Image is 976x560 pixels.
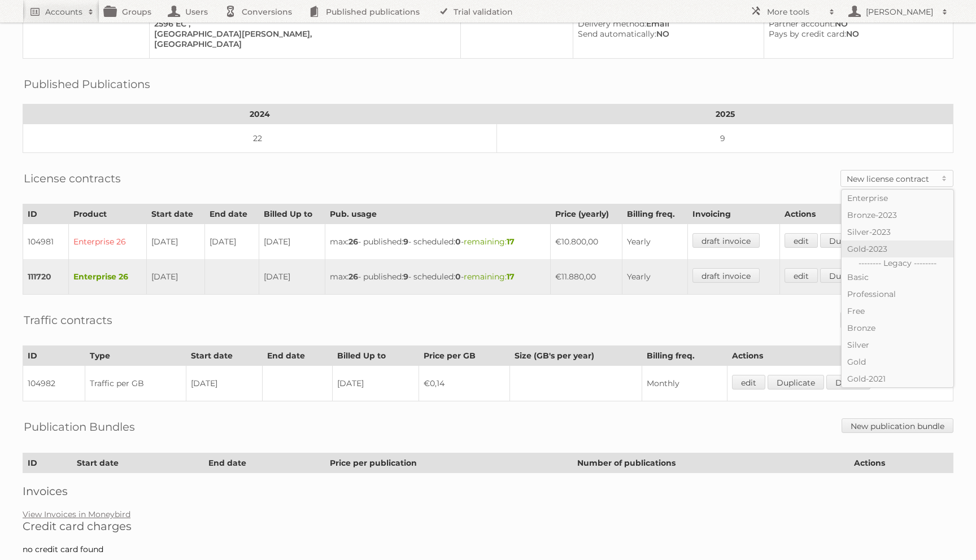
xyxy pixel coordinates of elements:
[23,346,85,366] th: ID
[769,19,944,29] div: NO
[23,124,497,153] td: 22
[332,366,419,401] td: [DATE]
[23,484,953,498] h2: Invoices
[767,6,823,17] h2: More tools
[507,237,515,247] strong: 17
[842,190,953,207] a: Enterprise
[147,204,205,224] th: Start date
[849,453,953,473] th: Actions
[259,204,325,224] th: Billed Up to
[842,320,953,336] a: Bronze
[842,240,953,257] a: Gold-2023
[45,6,82,17] h2: Accounts
[551,259,622,295] td: €11.880,00
[68,259,146,295] td: Enterprise 26
[842,207,953,224] a: Bronze-2023
[23,519,953,533] h2: Credit card charges
[455,272,461,282] strong: 0
[23,453,72,473] th: ID
[403,272,408,282] strong: 9
[497,104,953,124] th: 2025
[186,366,262,401] td: [DATE]
[642,366,727,401] td: Monthly
[820,233,877,248] a: Duplicate
[186,346,262,366] th: Start date
[348,237,358,247] strong: 26
[578,19,755,29] div: Email
[455,237,461,247] strong: 0
[419,346,509,366] th: Price per GB
[842,224,953,240] a: Silver-2023
[23,204,69,224] th: ID
[23,224,69,260] td: 104981
[842,353,953,370] a: Gold
[497,124,953,153] td: 9
[154,19,451,29] div: 2596 EC ,
[259,224,325,260] td: [DATE]
[842,269,953,286] a: Basic
[147,259,205,295] td: [DATE]
[842,418,953,433] a: New publication bundle
[842,336,953,353] a: Silver
[578,29,656,39] span: Send automatically:
[332,346,419,366] th: Billed Up to
[820,268,877,283] a: Duplicate
[622,259,688,295] td: Yearly
[727,346,953,366] th: Actions
[692,268,760,283] a: draft invoice
[259,259,325,295] td: [DATE]
[732,375,765,390] a: edit
[23,509,130,519] a: View Invoices in Moneybird
[464,272,515,282] span: remaining:
[68,224,146,260] td: Enterprise 26
[551,224,622,260] td: €10.800,00
[205,224,259,260] td: [DATE]
[622,224,688,260] td: Yearly
[23,259,69,295] td: 111720
[780,204,953,224] th: Actions
[573,453,849,473] th: Number of publications
[863,6,936,17] h2: [PERSON_NAME]
[262,346,332,366] th: End date
[325,224,551,260] td: max: - published: - scheduled: -
[692,233,760,248] a: draft invoice
[826,375,870,390] a: Delete
[841,170,953,186] a: New license contract
[205,204,259,224] th: End date
[325,204,551,224] th: Pub. usage
[688,204,780,224] th: Invoicing
[847,173,936,185] h2: New license contract
[24,170,121,187] h2: License contracts
[72,453,204,473] th: Start date
[936,170,953,186] span: Toggle
[24,76,150,93] h2: Published Publications
[147,224,205,260] td: [DATE]
[551,204,622,224] th: Price (yearly)
[785,268,818,283] a: edit
[24,312,112,329] h2: Traffic contracts
[769,29,846,39] span: Pays by credit card:
[769,19,835,29] span: Partner account:
[325,453,573,473] th: Price per publication
[769,29,944,39] div: NO
[785,233,818,248] a: edit
[842,286,953,303] a: Professional
[842,303,953,320] a: Free
[464,237,515,247] span: remaining:
[419,366,509,401] td: €0,14
[509,346,642,366] th: Size (GB's per year)
[842,370,953,387] a: Gold-2021
[842,257,953,269] li: -------- Legacy --------
[507,272,515,282] strong: 17
[154,29,451,39] div: [GEOGRAPHIC_DATA][PERSON_NAME],
[85,366,186,401] td: Traffic per GB
[204,453,325,473] th: End date
[23,104,497,124] th: 2024
[348,272,358,282] strong: 26
[23,366,85,401] td: 104982
[403,237,408,247] strong: 9
[325,259,551,295] td: max: - published: - scheduled: -
[85,346,186,366] th: Type
[68,204,146,224] th: Product
[24,418,135,435] h2: Publication Bundles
